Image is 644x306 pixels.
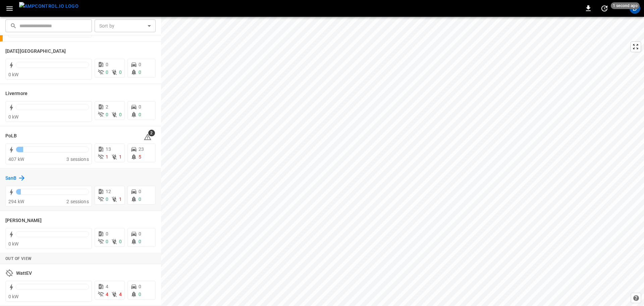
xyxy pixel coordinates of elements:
span: 294 kW [8,199,24,204]
span: 0 kW [8,241,19,247]
span: 0 [139,239,141,244]
span: 0 [106,70,108,75]
span: 0 [119,239,122,244]
button: set refresh interval [599,3,610,14]
span: 5 [139,154,141,160]
span: 0 [139,284,141,289]
span: 2 [148,130,155,136]
span: 13 [106,146,111,152]
span: 1 [106,154,108,160]
span: 2 [106,104,108,110]
span: 407 kW [8,157,24,162]
span: 1 second ago [611,2,640,9]
span: 1 [119,196,122,202]
span: 0 [139,62,141,67]
span: 0 kW [8,114,19,120]
h6: SanB [5,175,16,182]
img: ampcontrol.io logo [19,2,78,10]
span: 12 [106,189,111,194]
span: 0 [139,231,141,236]
span: 0 [106,196,108,202]
span: 0 [119,70,122,75]
h6: Livermore [5,90,28,97]
strong: Out of View [5,256,32,261]
h6: Karma Center [5,48,66,55]
span: 4 [106,284,108,289]
span: 0 kW [8,294,19,299]
h6: Vernon [5,217,42,224]
span: 0 [106,239,108,244]
span: 1 [119,154,122,160]
span: 4 [106,292,108,297]
span: 0 [139,70,141,75]
span: 3 sessions [66,157,89,162]
span: 0 [139,112,141,117]
span: 2 sessions [66,199,89,204]
span: 0 [139,292,141,297]
span: 0 [106,112,108,117]
span: 0 [139,104,141,110]
span: 0 [106,62,108,67]
span: 0 [119,112,122,117]
canvas: Map [161,17,644,306]
h6: PoLB [5,132,17,140]
span: 23 [139,146,144,152]
span: 0 [139,189,141,194]
span: 4 [119,292,122,297]
h6: WattEV [16,270,32,277]
span: 0 kW [8,72,19,77]
span: 0 [139,196,141,202]
span: 0 [106,231,108,236]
